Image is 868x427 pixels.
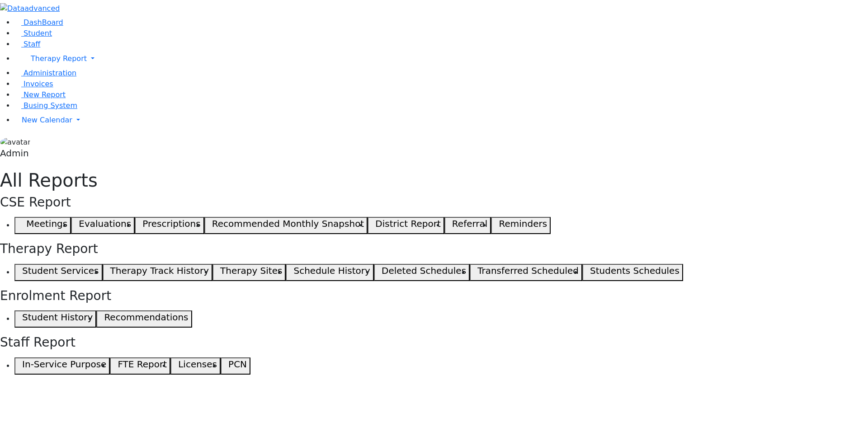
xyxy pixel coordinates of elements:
button: Reminders [491,217,551,234]
h5: Transferred Scheduled [477,265,579,276]
a: Student [14,29,52,38]
a: Therapy Report [14,50,868,68]
button: PCN [221,357,250,375]
a: Invoices [14,80,53,88]
button: Therapy Sites [212,264,286,281]
button: Transferred Scheduled [470,264,582,281]
h5: Deleted Schedules [382,265,466,276]
button: Referral [444,217,491,234]
a: New Calendar [14,111,868,129]
h5: District Report [375,218,441,229]
span: New Calendar [22,116,72,124]
span: Busing System [24,101,77,110]
span: Student [24,29,52,38]
h5: Students Schedules [590,265,679,276]
a: Administration [14,69,76,77]
h5: Meetings [26,218,67,229]
button: District Report [368,217,444,234]
button: Student History [14,310,96,328]
h5: Recommendations [104,312,188,323]
h5: PCN [228,359,247,370]
button: FTE Report [110,357,170,375]
h5: In-Service Purpose [22,359,106,370]
h5: Therapy Track History [110,265,209,276]
button: Schedule History [286,264,373,281]
button: Recommended Monthly Snapshot [204,217,368,234]
h5: Prescriptions [142,218,200,229]
h5: Student Services [22,265,99,276]
span: Invoices [24,80,53,88]
h5: Licenses [178,359,217,370]
span: Therapy Report [31,54,87,63]
a: DashBoard [14,18,63,27]
button: Meetings [14,217,71,234]
button: In-Service Purpose [14,357,110,375]
h5: Evaluations [79,218,131,229]
h5: Reminders [499,218,547,229]
h5: Recommended Monthly Snapshot [212,218,364,229]
button: Deleted Schedules [374,264,470,281]
span: Administration [24,69,76,77]
a: New Report [14,90,66,99]
button: Recommendations [96,310,192,328]
span: DashBoard [24,18,63,27]
a: Busing System [14,101,77,110]
button: Therapy Track History [103,264,212,281]
span: New Report [24,90,66,99]
span: Staff [24,40,40,48]
h5: Schedule History [294,265,370,276]
a: Staff [14,40,40,48]
h5: Student History [22,312,93,323]
h5: FTE Report [118,359,167,370]
button: Prescriptions [135,217,204,234]
button: Students Schedules [582,264,683,281]
button: Licenses [170,357,221,375]
h5: Therapy Sites [220,265,282,276]
h5: Referral [452,218,488,229]
button: Evaluations [71,217,135,234]
button: Student Services [14,264,103,281]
